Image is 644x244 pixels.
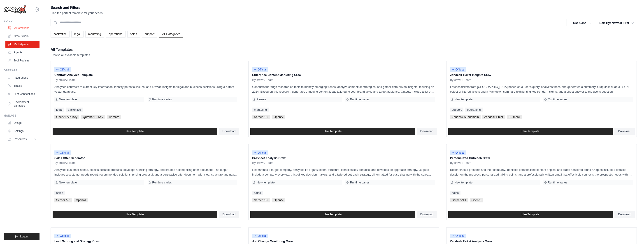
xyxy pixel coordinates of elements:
a: All Categories [159,31,183,38]
span: OpenAI [74,198,88,202]
p: Sales Offer Generator [54,156,237,160]
a: operations [106,31,126,38]
span: Runtime varies [350,98,370,101]
span: Official [252,150,268,155]
div: Manage [4,114,40,117]
a: Use Template [250,128,415,135]
button: Use Case [570,19,594,27]
a: operations [465,108,483,112]
span: Official [54,234,71,238]
a: Use Template [448,128,613,135]
p: Analyzes contracts to extract key information, identify potential issues, and provide insights fo... [54,84,237,94]
span: By crewAI Team [252,161,273,165]
span: Use Template [521,213,539,216]
a: sales [450,191,460,195]
span: OpenAI API Key [54,115,79,119]
a: legal [71,31,83,38]
a: Use Template [250,211,415,218]
span: OpenAI [272,115,285,119]
span: Download [223,129,236,133]
a: Crew Studio [5,33,40,40]
span: Official [54,67,71,72]
a: Marketplace [5,41,40,48]
h2: All Templates [51,47,90,53]
span: Download [223,213,236,216]
span: Official [450,67,466,72]
a: Download [417,211,437,218]
span: Download [618,213,631,216]
a: Integrations [5,74,40,81]
span: Official [252,234,268,238]
a: Tool Registry [5,57,40,64]
a: Use Template [53,128,217,135]
a: backoffice [66,108,83,112]
span: Use Template [324,129,342,133]
p: Prospect Analysis Crew [252,156,435,160]
span: Runtime varies [152,98,172,101]
a: Use Template [53,211,217,218]
p: Browse all available templates [51,53,90,57]
p: Enterprise Content Marketing Crew [252,73,435,77]
div: Operate [4,69,40,72]
p: Find the perfect template for your needs [51,11,103,15]
span: Download [420,129,433,133]
button: Resources [5,136,40,143]
span: 7 users [257,98,266,101]
button: Sort By: Newest First [597,19,637,27]
a: Download [417,128,437,135]
p: Researches a target company, analyzes its organizational structure, identifies key contacts, and ... [252,167,435,177]
a: Usage [5,119,40,127]
a: Download [614,128,635,135]
span: New template [257,181,274,184]
a: Settings [5,127,40,135]
span: Zendesk Subdomain [450,115,481,119]
span: Serper API [450,198,468,202]
a: Environment Variables [5,99,40,109]
span: Serper API [54,198,72,202]
a: support [142,31,157,38]
div: Build [4,19,40,23]
span: Logout [20,235,28,238]
span: By crewAI Team [450,78,471,82]
span: Use Template [324,213,342,216]
span: By crewAI Team [54,161,76,165]
span: Official [252,67,268,72]
span: Official [54,150,71,155]
a: Download [614,211,635,218]
p: Contract Analysis Template [54,73,237,77]
a: Automations [6,24,40,32]
a: legal [54,108,64,112]
span: Use Template [126,129,144,133]
p: Researches a prospect and their company, identifies personalized content angles, and crafts a tai... [450,167,633,177]
a: marketing [252,108,269,112]
p: Fetches tickets from [GEOGRAPHIC_DATA] based on a user's query, analyzes them, and generates a su... [450,84,633,94]
span: New template [59,181,77,184]
a: backoffice [51,31,70,38]
a: sales [127,31,140,38]
p: Zendesk Ticket Analysis Crew [450,239,633,244]
a: LLM Connections [5,90,40,98]
span: Use Template [521,129,539,133]
span: Download [420,213,433,216]
a: Download [219,211,239,218]
a: sales [252,191,263,195]
span: Qdrant API Key [81,115,105,119]
a: Traces [5,82,40,89]
span: Runtime varies [152,181,172,184]
span: +2 more [107,115,121,119]
p: Personalized Outreach Crew [450,156,633,160]
p: Zendesk Ticket Insights Crew [450,73,633,77]
span: Download [618,129,631,133]
p: Conducts thorough research on topic to identify emerging trends, analyze competitor strategies, a... [252,84,435,94]
span: Use Template [126,213,144,216]
a: Download [219,128,239,135]
span: New template [455,181,472,184]
span: By crewAI Team [252,78,273,82]
h2: Search and Filters [51,5,103,11]
span: Runtime varies [350,181,370,184]
span: Runtime varies [548,181,567,184]
span: Serper API [252,115,270,119]
p: Job Change Monitoring Crew [252,239,435,244]
span: Official [450,150,466,155]
span: Runtime varies [548,98,567,101]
